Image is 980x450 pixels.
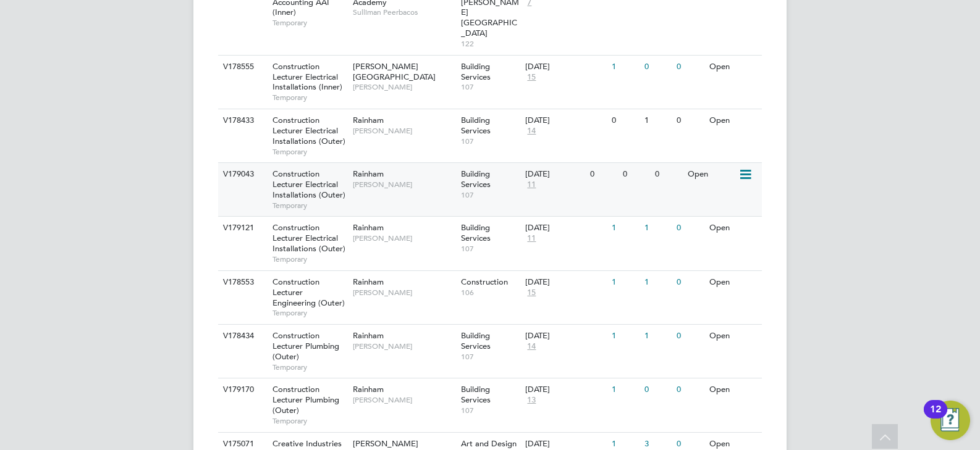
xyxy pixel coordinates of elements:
[272,384,339,415] span: Construction Lecturer Plumbing (Outer)
[930,409,941,425] div: 12
[609,56,641,78] div: 1
[272,18,347,28] span: Temporary
[525,72,538,83] span: 15
[461,169,491,190] span: Building Services
[706,325,760,348] div: Open
[220,56,263,78] div: V178555
[461,330,491,351] span: Building Services
[609,378,641,401] div: 1
[525,331,606,341] div: [DATE]
[461,190,520,200] span: 107
[353,341,455,351] span: [PERSON_NAME]
[353,330,384,341] span: Rainham
[220,163,263,186] div: V179043
[353,384,384,394] span: Rainham
[353,288,455,298] span: [PERSON_NAME]
[620,163,652,186] div: 0
[353,7,455,17] span: Sulliman Peerbacos
[525,439,606,449] div: [DATE]
[525,385,606,395] div: [DATE]
[272,115,345,146] span: Construction Lecturer Electrical Installations (Outer)
[609,271,641,294] div: 1
[353,61,436,82] span: [PERSON_NAME][GEOGRAPHIC_DATA]
[461,384,491,405] span: Building Services
[525,288,538,298] span: 15
[525,233,538,244] span: 11
[272,362,347,372] span: Temporary
[652,163,684,186] div: 0
[353,222,384,233] span: Rainham
[641,271,674,294] div: 1
[353,233,455,243] span: [PERSON_NAME]
[525,115,606,126] div: [DATE]
[353,82,455,92] span: [PERSON_NAME]
[220,271,263,294] div: V178553
[931,401,970,440] button: Open Resource Center, 12 new notifications
[674,109,706,132] div: 0
[525,341,538,352] span: 14
[353,115,384,125] span: Rainham
[272,254,347,264] span: Temporary
[461,352,520,362] span: 107
[272,93,347,102] span: Temporary
[461,222,491,243] span: Building Services
[353,180,455,190] span: [PERSON_NAME]
[353,277,384,287] span: Rainham
[353,126,455,136] span: [PERSON_NAME]
[706,56,760,78] div: Open
[525,126,538,136] span: 14
[461,406,520,415] span: 107
[706,271,760,294] div: Open
[461,61,491,82] span: Building Services
[272,169,345,200] span: Construction Lecturer Electrical Installations (Outer)
[641,109,674,132] div: 1
[674,378,706,401] div: 0
[609,325,641,348] div: 1
[706,378,760,401] div: Open
[525,223,606,233] div: [DATE]
[674,217,706,240] div: 0
[272,330,339,362] span: Construction Lecturer Plumbing (Outer)
[609,217,641,240] div: 1
[220,325,263,348] div: V178434
[641,325,674,348] div: 1
[525,169,584,180] div: [DATE]
[272,222,345,254] span: Construction Lecturer Electrical Installations (Outer)
[353,169,384,179] span: Rainham
[525,180,538,190] span: 11
[706,217,760,240] div: Open
[641,56,674,78] div: 0
[461,82,520,92] span: 107
[461,438,517,449] span: Art and Design
[461,277,508,287] span: Construction
[272,277,345,308] span: Construction Lecturer Engineering (Outer)
[272,308,347,318] span: Temporary
[461,244,520,254] span: 107
[220,217,263,240] div: V179121
[609,109,641,132] div: 0
[461,288,520,298] span: 106
[220,109,263,132] div: V178433
[587,163,619,186] div: 0
[220,378,263,401] div: V179170
[525,395,538,406] span: 13
[674,56,706,78] div: 0
[272,416,347,426] span: Temporary
[706,109,760,132] div: Open
[525,62,606,72] div: [DATE]
[272,61,342,93] span: Construction Lecturer Electrical Installations (Inner)
[461,115,491,136] span: Building Services
[272,147,347,157] span: Temporary
[272,201,347,210] span: Temporary
[641,217,674,240] div: 1
[353,395,455,405] span: [PERSON_NAME]
[674,325,706,348] div: 0
[641,378,674,401] div: 0
[461,136,520,146] span: 107
[525,277,606,288] div: [DATE]
[461,39,520,49] span: 122
[685,163,738,186] div: Open
[674,271,706,294] div: 0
